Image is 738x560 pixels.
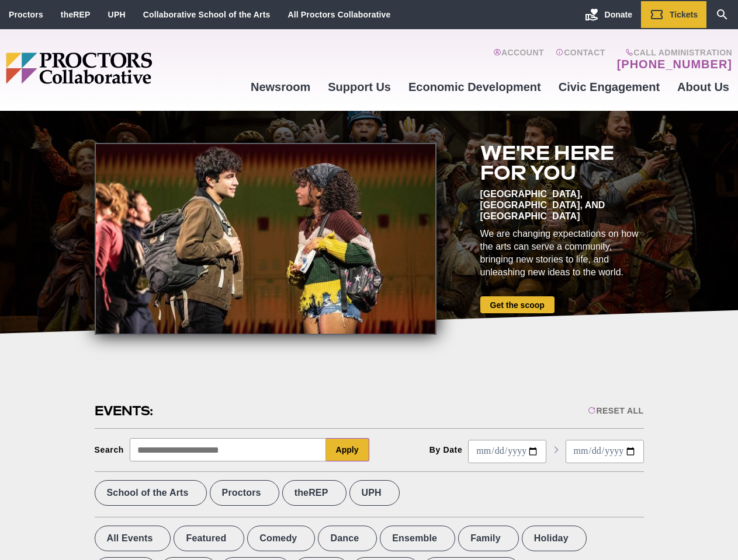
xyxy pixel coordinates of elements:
h2: We're here for you [480,143,644,183]
label: Family [458,526,519,551]
a: [PHONE_NUMBER] [617,57,732,71]
img: Proctors logo [6,52,242,84]
div: Search [95,445,124,454]
a: Get the scoop [480,296,555,313]
a: Donate [576,1,641,28]
div: [GEOGRAPHIC_DATA], [GEOGRAPHIC_DATA], and [GEOGRAPHIC_DATA] [480,188,644,222]
label: Comedy [247,526,315,551]
label: All Events [95,526,171,551]
label: Dance [318,526,377,551]
a: Newsroom [242,71,319,103]
a: Account [493,48,544,71]
a: Search [706,1,738,28]
span: Call Administration [614,48,732,57]
a: Contact [556,48,605,71]
label: Holiday [522,526,587,551]
h2: Events: [95,402,155,420]
span: Donate [605,10,632,19]
label: Featured [174,526,244,551]
div: We are changing expectations on how the arts can serve a community, bringing new stories to life,... [480,228,644,279]
a: All Proctors Collaborative [287,10,390,19]
label: Proctors [210,480,279,506]
a: Civic Engagement [550,71,668,103]
a: theREP [61,10,91,19]
a: UPH [108,10,126,19]
a: Collaborative School of the Arts [143,10,271,19]
label: UPH [349,480,400,506]
a: Support Us [319,71,400,103]
div: By Date [429,445,463,454]
button: Apply [326,438,369,461]
a: Tickets [641,1,706,28]
label: Ensemble [380,526,455,551]
div: Reset All [588,406,643,415]
a: Proctors [9,10,43,19]
label: School of the Arts [95,480,207,506]
span: Tickets [670,10,698,19]
a: Economic Development [400,71,550,103]
a: About Us [668,71,738,103]
label: theREP [282,480,347,506]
